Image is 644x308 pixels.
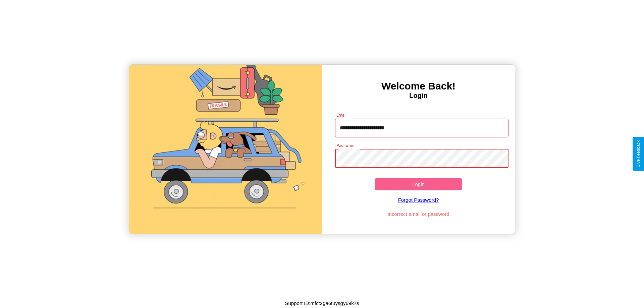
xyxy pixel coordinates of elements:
[322,80,515,92] h3: Welcome Back!
[285,299,359,308] p: Support ID: mfct2ga6tuysgy69k7s
[129,65,322,234] img: gif
[375,178,462,190] button: Login
[636,140,641,168] div: Give Feedback
[336,112,347,118] label: Email
[336,143,354,148] label: Password
[332,190,505,209] a: Forgot Password?
[322,92,515,100] h4: Login
[332,209,505,219] p: Incorrect email or password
